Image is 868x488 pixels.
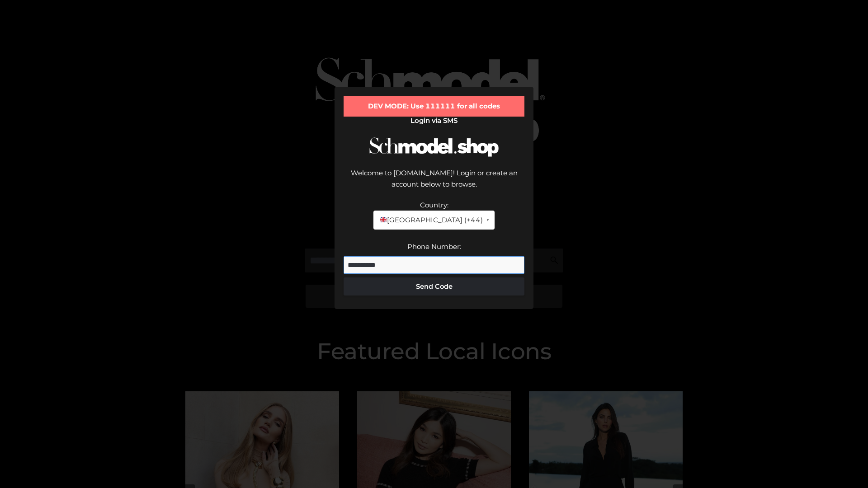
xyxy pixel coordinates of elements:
[344,167,524,199] div: Welcome to [DOMAIN_NAME]! Login or create an account below to browse.
[366,129,502,165] img: Schmodel Logo
[344,277,524,296] button: Send Code
[420,201,448,209] label: Country:
[379,214,482,226] span: [GEOGRAPHIC_DATA] (+44)
[344,96,524,117] div: DEV MODE: Use 111111 for all codes
[380,216,387,223] img: 🇬🇧
[344,117,524,125] h2: Login via SMS
[407,242,461,251] label: Phone Number:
